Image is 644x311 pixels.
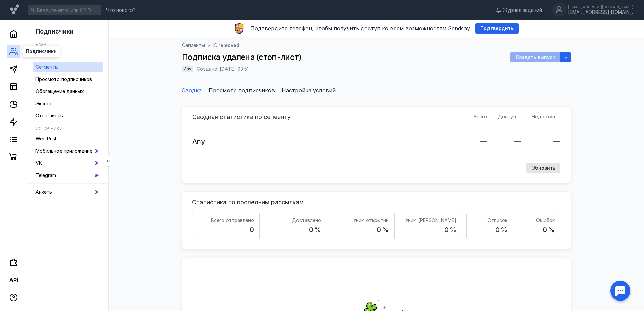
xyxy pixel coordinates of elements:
span: Доступно [498,114,522,119]
span: Статистика по последним рассылкам [192,199,304,206]
a: Обогащение данных [33,86,103,97]
div: 0 [249,225,254,235]
span: Уник. открытий [353,217,389,223]
button: Подтвердить [475,23,519,34]
span: Сводная статистика по сегменту [192,113,291,120]
span: — [553,137,560,146]
h5: Источники [35,126,63,131]
span: Подписчики [26,49,57,54]
span: Сегменты [35,64,58,70]
a: Мобильное приложение [33,146,103,156]
span: Что нового? [106,8,136,13]
span: Ошибок [536,217,555,223]
span: Экспорт [35,101,55,106]
span: Анкеты [35,189,53,195]
span: Всего [474,114,487,119]
h5: База [35,42,46,47]
span: Мобильное приложение [35,148,92,154]
span: VK [35,160,42,166]
span: Обновить [531,165,555,171]
span: Any [184,66,191,71]
span: Подтвердить [480,26,514,31]
span: Уник. [PERSON_NAME] [405,217,456,223]
span: Просмотр подписчиков [209,86,275,94]
span: Web Push [35,136,58,141]
span: Настройка условий [282,86,336,94]
span: — [480,137,487,146]
span: Обогащение данных [35,88,84,94]
a: Telegram [33,170,103,181]
div: 0 % [377,225,389,235]
span: Доставлено [292,217,321,223]
span: Telegram [35,172,56,178]
div: 0 % [309,225,321,235]
span: Просмотр подписчиков [35,76,92,82]
a: Просмотр подписчиков [33,74,103,85]
span: removed [218,42,239,49]
a: Экспорт [33,98,103,109]
span: any [192,137,205,146]
span: Подтвердите телефон, чтобы получить доступ ко всем возможностям Sendsay [250,25,470,32]
a: VK [33,158,103,169]
a: Cегменты [182,42,205,49]
span: Журнал заданий [503,7,542,14]
input: Введите email или CSID [28,5,101,15]
span: Сводка [182,86,202,94]
a: Стоп-листы [33,110,103,121]
div: [EMAIL_ADDRESS][DOMAIN_NAME] [568,5,636,9]
span: Недоступно [532,114,561,119]
a: Анкеты [33,186,103,197]
a: Списки [33,49,103,60]
div: 0 % [444,225,456,235]
span: Подписка удалена (стоп-лист) [182,52,301,62]
button: Обновить [526,163,560,173]
span: Всего отправлено [211,217,254,223]
div: 0 % [495,225,507,235]
span: ID [213,42,218,48]
a: Web Push [33,133,103,144]
a: Журнал заданий [493,7,545,14]
span: — [514,137,521,146]
div: [EMAIL_ADDRESS][DOMAIN_NAME] [568,9,636,15]
a: Сегменты [33,62,103,72]
span: Стоп-листы [35,113,64,118]
a: Что нового? [103,8,139,13]
span: Отписок [487,217,507,223]
span: Подписчики [35,28,74,35]
div: 0 % [543,225,555,235]
div: Создано: [DATE] 03:51 [197,67,249,71]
